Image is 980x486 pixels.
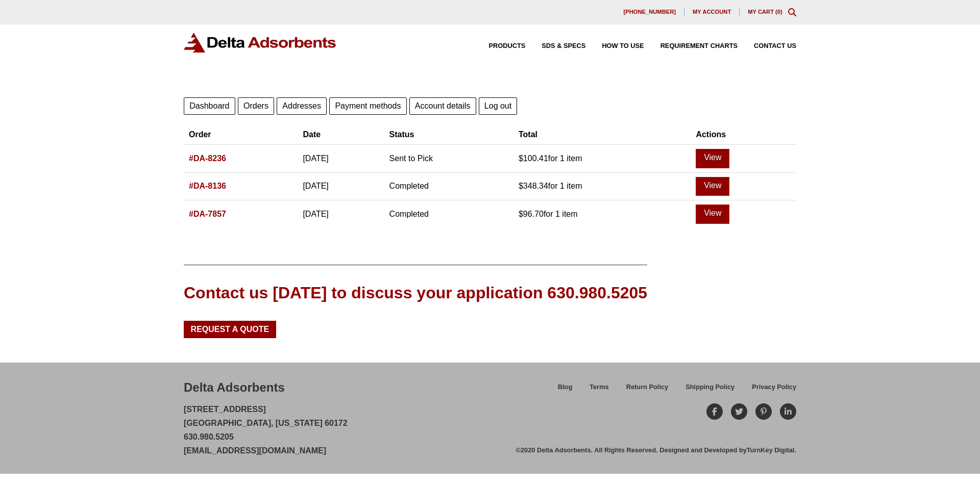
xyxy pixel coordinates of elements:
span: Blog [558,384,572,391]
time: [DATE] [303,154,328,163]
span: Total [519,130,537,139]
td: for 1 item [513,200,691,228]
span: Return Policy [626,384,669,391]
a: Log out [479,97,518,115]
a: Addresses [277,97,327,115]
span: How to Use [602,43,644,49]
span: Requirement Charts [660,43,738,49]
span: $ [519,182,523,190]
span: SDS & SPECS [542,43,585,49]
a: View order DA-7857 [696,204,729,224]
a: Account details [409,97,476,115]
img: Delta Adsorbents [184,33,337,53]
span: Privacy Policy [752,384,796,391]
div: Contact us [DATE] to discuss your application 630.980.5205 [184,282,647,304]
a: Return Policy [618,381,677,399]
a: My Cart (0) [748,9,782,15]
span: 348.34 [519,182,548,190]
a: View order number DA-8136 [189,182,226,190]
a: Request a Quote [184,321,276,338]
a: Blog [549,381,581,399]
a: View order number DA-8236 [189,154,226,163]
a: Dashboard [184,97,235,115]
a: Terms [581,381,617,399]
span: Contact Us [754,43,796,49]
span: Date [303,130,321,139]
span: $ [519,154,523,163]
a: Privacy Policy [743,381,796,399]
a: Products [473,43,526,49]
span: 96.70 [519,210,544,218]
div: Delta Adsorbents [184,379,285,396]
a: Requirement Charts [644,43,738,49]
span: [PHONE_NUMBER] [623,9,676,15]
a: How to Use [585,43,644,49]
a: View order DA-8136 [696,177,729,196]
a: Contact Us [738,43,796,49]
span: Status [389,130,414,139]
td: for 1 item [513,145,691,173]
nav: Account pages [184,95,796,115]
td: Sent to Pick [384,145,513,173]
a: [PHONE_NUMBER] [615,8,684,16]
p: [STREET_ADDRESS] [GEOGRAPHIC_DATA], [US_STATE] 60172 630.980.5205 [184,402,348,458]
span: Products [489,43,526,49]
span: $ [519,210,523,218]
span: 100.41 [519,154,548,163]
td: Completed [384,172,513,200]
a: View order DA-8236 [696,149,729,168]
span: Request a Quote [191,325,269,334]
div: ©2020 Delta Adsorbents. All Rights Reserved. Designed and Developed by . [516,446,796,455]
a: My account [684,8,740,16]
td: Completed [384,200,513,228]
span: Actions [696,130,726,139]
span: Terms [590,384,608,391]
span: My account [693,9,731,15]
span: Shipping Policy [685,384,734,391]
span: 0 [777,9,780,15]
a: Payment methods [329,97,406,115]
time: [DATE] [303,210,328,218]
a: [EMAIL_ADDRESS][DOMAIN_NAME] [184,446,326,455]
div: Toggle Modal Content [788,8,796,16]
a: TurnKey Digital [747,446,795,454]
a: SDS & SPECS [525,43,585,49]
a: Orders [238,97,274,115]
time: [DATE] [303,182,328,190]
a: Shipping Policy [677,381,743,399]
span: Order [189,130,211,139]
td: for 1 item [513,172,691,200]
a: View order number DA-7857 [189,210,226,218]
